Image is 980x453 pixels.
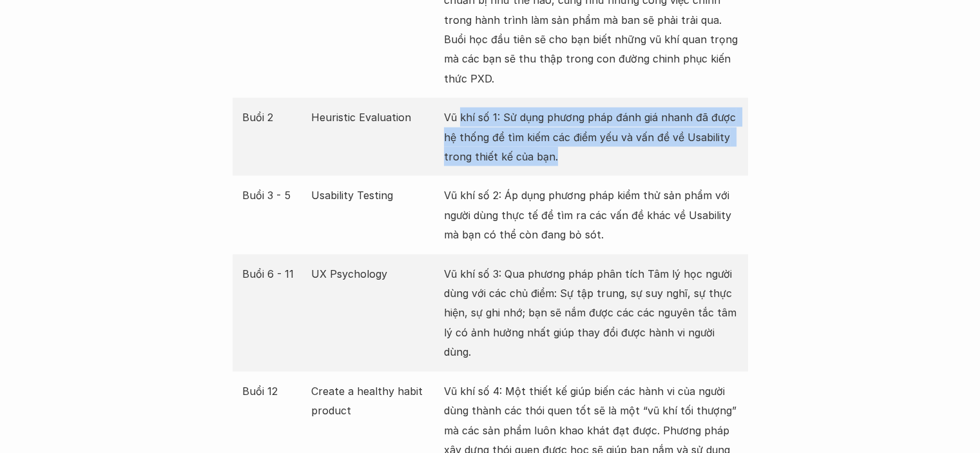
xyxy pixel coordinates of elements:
p: Vũ khí số 2: Áp dụng phương pháp kiểm thử sản phẩm với người dùng thực tế để tìm ra các vấn đề kh... [444,186,738,244]
p: UX Psychology [311,264,437,284]
p: Heuristic Evaluation [311,108,437,127]
p: Create a healthy habit product [311,381,437,421]
p: Buổi 3 - 5 [242,186,305,205]
p: Usability Testing [311,186,437,205]
p: Buổi 2 [242,108,305,127]
p: Buổi 6 - 11 [242,264,305,284]
p: Vũ khí số 3: Qua phương pháp phân tích Tâm lý học người dùng với các chủ điểm: Sự tập trung, sự s... [444,264,738,362]
p: Buổi 12 [242,381,305,401]
p: Vũ khí số 1: Sử dụng phương pháp đánh giá nhanh đã được hệ thống để tìm kiếm các điểm yếu và vấn ... [444,108,738,166]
